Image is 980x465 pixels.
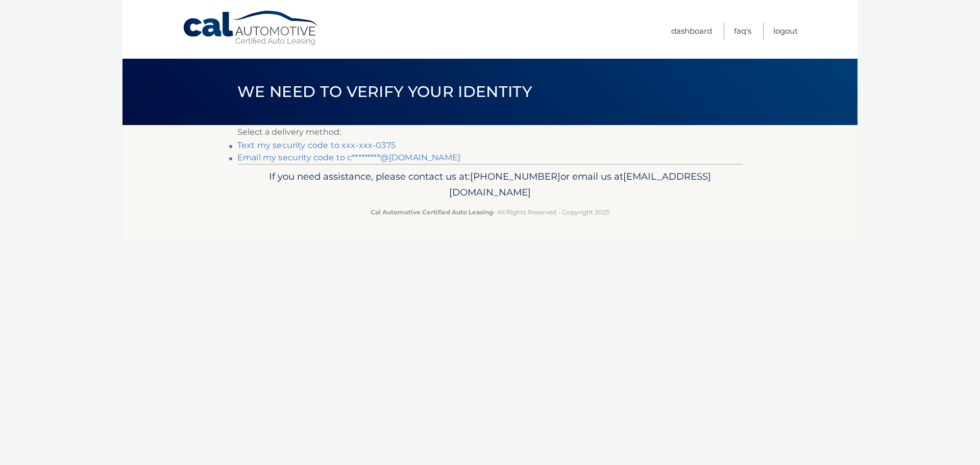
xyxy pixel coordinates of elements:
a: Logout [773,22,798,39]
a: Email my security code to c*********@[DOMAIN_NAME] [237,153,460,162]
a: Cal Automotive [182,10,320,46]
p: Select a delivery method: [237,125,743,139]
a: Text my security code to xxx-xxx-0375 [237,140,396,150]
span: [PHONE_NUMBER] [470,170,560,182]
strong: Cal Automotive Certified Auto Leasing [371,208,493,216]
a: FAQ's [734,22,751,39]
p: - All Rights Reserved - Copyright 2025 [244,207,736,217]
p: If you need assistance, please contact us at: or email us at [244,168,736,201]
span: We need to verify your identity [237,82,532,101]
a: Dashboard [671,22,712,39]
